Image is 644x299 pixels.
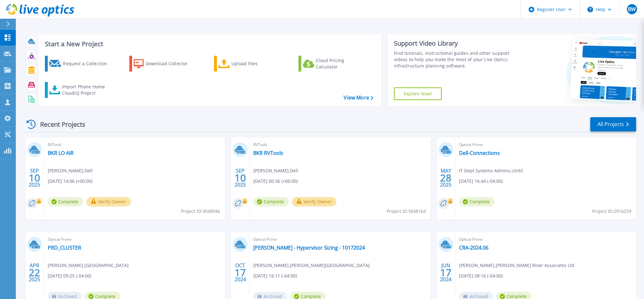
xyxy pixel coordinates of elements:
[253,272,297,279] span: [DATE] 16:11 (-04:00)
[253,197,289,207] span: Complete
[628,7,636,12] span: BW
[440,166,452,189] div: MAY 2025
[316,57,366,70] div: Cloud Pricing Calculator
[459,245,488,251] a: CRA-2024.06
[29,175,40,181] span: 10
[440,270,451,275] span: 17
[48,245,81,251] a: PRD_CLUSTER
[48,236,221,243] span: Optical Prime
[129,56,200,72] a: Download Collector
[592,208,631,215] span: Project ID: 2916259
[86,197,131,207] button: Verify Owner
[234,166,246,189] div: SEP 2025
[181,208,220,215] span: Project ID: 3048946
[459,197,494,207] span: Complete
[253,141,426,148] span: RVTools
[253,262,370,269] span: [PERSON_NAME] , [PERSON_NAME][GEOGRAPHIC_DATA]
[48,262,129,269] span: [PERSON_NAME] , [GEOGRAPHIC_DATA]
[45,56,115,72] a: Request a Collection
[235,270,246,275] span: 17
[394,50,521,69] div: Find tutorials, instructional guides and other support videos to help you make the most of your L...
[253,167,298,174] span: [PERSON_NAME] , Dell
[459,167,523,174] span: IT Dept Systems Admins , Unitil
[459,141,632,148] span: Optical Prime
[48,141,221,148] span: RVTools
[394,39,521,48] div: Support Video Library
[440,175,451,181] span: 28
[590,117,636,131] a: All Projects
[459,178,503,185] span: [DATE] 16:44 (-04:00)
[48,167,93,174] span: [PERSON_NAME] , Dell
[253,245,365,251] a: [PERSON_NAME] - Hypervisor Sizing - 10172024
[394,87,442,100] a: Explore Now!
[292,197,336,207] button: Verify Owner
[298,56,369,72] a: Cloud Pricing Calculator
[48,178,92,185] span: [DATE] 14:06 (+00:00)
[48,150,74,156] a: BKR LO AIR
[48,197,83,207] span: Complete
[45,41,373,48] h3: Start a New Project
[234,261,246,284] div: OCT 2024
[146,57,196,70] div: Download Collector
[253,150,283,156] a: BKR RVTools
[459,236,632,243] span: Optical Prime
[62,84,111,96] div: Import Phone Home CloudIQ Project
[459,262,574,269] span: [PERSON_NAME] , [PERSON_NAME] River Associates Ltd
[344,95,373,101] a: View More
[63,57,113,70] div: Request a Collection
[214,56,285,72] a: Upload Files
[231,57,282,70] div: Upload Files
[235,175,246,181] span: 10
[253,236,426,243] span: Optical Prime
[253,178,298,185] span: [DATE] 00:36 (+00:00)
[387,208,426,215] span: Project ID: 3048164
[28,166,40,189] div: SEP 2025
[29,270,40,275] span: 22
[459,150,500,156] a: Dell-Connections
[24,117,94,132] div: Recent Projects
[48,272,91,279] span: [DATE] 09:25 (-04:00)
[459,272,503,279] span: [DATE] 08:16 (-04:00)
[28,261,40,284] div: APR 2025
[440,261,452,284] div: JUN 2024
